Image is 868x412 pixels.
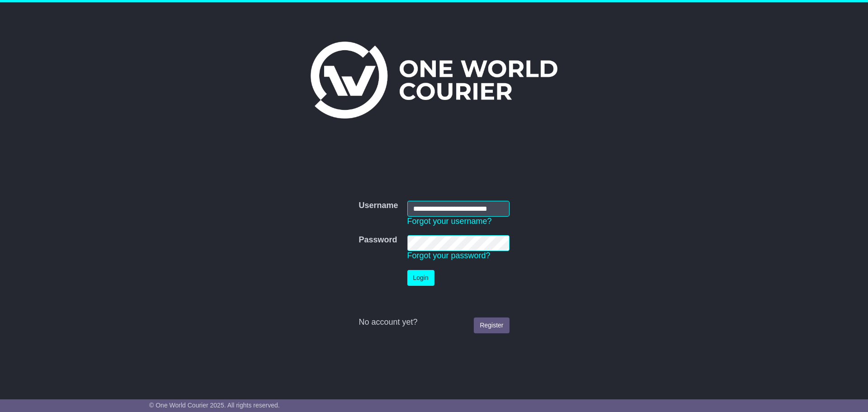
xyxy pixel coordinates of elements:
a: Forgot your password? [407,251,491,260]
label: Password [359,235,397,245]
span: © One World Courier 2025. All rights reserved. [149,402,280,409]
div: No account yet? [359,317,509,327]
a: Forgot your username? [407,217,492,226]
label: Username [359,201,398,211]
button: Login [407,270,434,286]
img: One World [311,42,557,118]
a: Register [474,317,509,333]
